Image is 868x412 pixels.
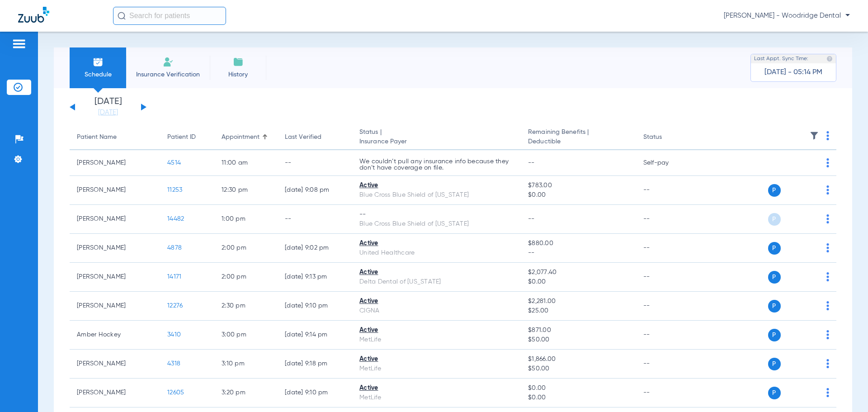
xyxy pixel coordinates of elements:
[826,56,833,62] img: last sync help info
[285,133,321,142] div: Last Verified
[768,213,781,226] span: P
[359,364,514,374] div: MetLife
[70,176,160,205] td: [PERSON_NAME]
[70,205,160,234] td: [PERSON_NAME]
[278,321,352,350] td: [DATE] 9:14 PM
[826,388,829,397] img: group-dot-blue.svg
[359,306,514,316] div: CIGNA
[359,335,514,345] div: MetLife
[528,190,628,200] span: $0.00
[636,263,697,292] td: --
[278,234,352,263] td: [DATE] 9:02 PM
[167,187,182,193] span: 11253
[214,234,278,263] td: 2:00 PM
[93,57,104,67] img: Schedule
[359,219,514,229] div: Blue Cross Blue Shield of [US_STATE]
[278,205,352,234] td: --
[636,321,697,350] td: --
[359,393,514,403] div: MetLife
[636,205,697,234] td: --
[278,176,352,205] td: [DATE] 9:08 PM
[528,239,628,248] span: $880.00
[118,12,126,20] img: Search Icon
[214,150,278,176] td: 11:00 AM
[768,184,781,197] span: P
[768,271,781,284] span: P
[359,277,514,287] div: Delta Dental of [US_STATE]
[826,185,829,194] img: group-dot-blue.svg
[18,7,49,23] img: Zuub Logo
[528,248,628,258] span: --
[214,350,278,379] td: 3:10 PM
[768,242,781,255] span: P
[214,263,278,292] td: 2:00 PM
[70,150,160,176] td: [PERSON_NAME]
[636,350,697,379] td: --
[359,326,514,335] div: Active
[352,125,521,150] th: Status |
[528,326,628,335] span: $871.00
[359,239,514,248] div: Active
[76,70,119,79] span: Schedule
[70,292,160,321] td: [PERSON_NAME]
[636,125,697,150] th: Status
[528,364,628,374] span: $50.00
[70,350,160,379] td: [PERSON_NAME]
[167,133,196,142] div: Patient ID
[70,321,160,350] td: Amber Hockey
[636,176,697,205] td: --
[133,70,203,79] span: Insurance Verification
[528,277,628,287] span: $0.00
[222,133,270,142] div: Appointment
[826,330,829,339] img: group-dot-blue.svg
[278,292,352,321] td: [DATE] 9:10 PM
[826,131,829,140] img: group-dot-blue.svg
[214,176,278,205] td: 12:30 PM
[278,263,352,292] td: [DATE] 9:13 PM
[826,272,829,281] img: group-dot-blue.svg
[359,355,514,364] div: Active
[359,190,514,200] div: Blue Cross Blue Shield of [US_STATE]
[528,181,628,190] span: $783.00
[826,214,829,223] img: group-dot-blue.svg
[528,137,628,147] span: Deductible
[113,7,226,25] input: Search for patients
[81,97,135,117] li: [DATE]
[167,245,182,251] span: 4878
[636,292,697,321] td: --
[167,274,181,280] span: 14171
[278,150,352,176] td: --
[754,54,808,63] span: Last Appt. Sync Time:
[528,393,628,403] span: $0.00
[359,181,514,190] div: Active
[222,133,259,142] div: Appointment
[70,263,160,292] td: [PERSON_NAME]
[826,301,829,310] img: group-dot-blue.svg
[768,329,781,341] span: P
[214,292,278,321] td: 2:30 PM
[167,216,184,222] span: 14482
[278,379,352,407] td: [DATE] 9:10 PM
[528,355,628,364] span: $1,866.00
[528,335,628,345] span: $50.00
[724,11,850,20] span: [PERSON_NAME] - Woodridge Dental
[70,379,160,407] td: [PERSON_NAME]
[528,268,628,277] span: $2,077.40
[528,384,628,393] span: $0.00
[77,133,153,142] div: Patient Name
[810,131,819,140] img: filter.svg
[214,321,278,350] td: 3:00 PM
[70,234,160,263] td: [PERSON_NAME]
[278,350,352,379] td: [DATE] 9:18 PM
[636,150,697,176] td: Self-pay
[167,331,181,338] span: 3410
[359,210,514,219] div: --
[167,160,181,166] span: 4514
[636,234,697,263] td: --
[167,133,207,142] div: Patient ID
[12,38,26,49] img: hamburger-icon
[163,57,174,67] img: Manual Insurance Verification
[359,248,514,258] div: United Healthcare
[285,133,345,142] div: Last Verified
[233,57,244,67] img: History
